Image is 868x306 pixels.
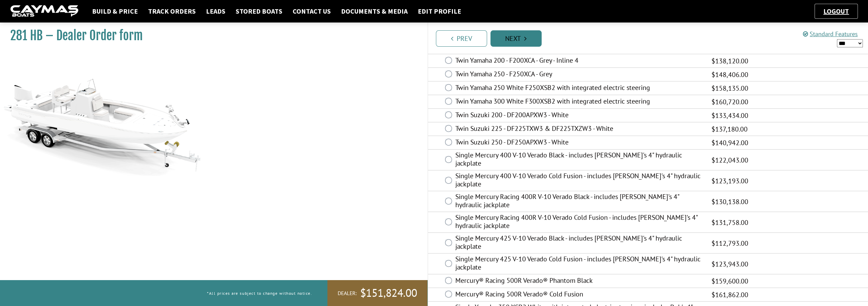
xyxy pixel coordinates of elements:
[436,30,487,47] a: Prev
[455,138,703,148] label: Twin Suzuki 250 - DF250APXW3 - White
[711,238,748,248] span: $112,793.00
[711,138,748,148] span: $140,942.00
[455,70,703,80] label: Twin Yamaha 250 - F250XCA - Grey
[455,97,703,107] label: Twin Yamaha 300 White F300XSB2 with integrated electric steering
[455,234,703,252] label: Single Mercury 425 V-10 Verado Black - includes [PERSON_NAME]'s 4" hydraulic jackplate
[145,7,199,16] a: Track Orders
[820,7,852,15] a: Logout
[455,255,703,273] label: Single Mercury 425 V-10 Verado Cold Fusion - includes [PERSON_NAME]'s 4" hydraulic jackplate
[490,30,542,47] a: Next
[338,7,411,16] a: Documents & Media
[455,124,703,134] label: Twin Suzuki 225 - DF225TXW3 & DF225TXZW3 - White
[711,259,748,269] span: $123,943.00
[455,56,703,66] label: Twin Yamaha 200 - F200XCA - Grey - Inline 4
[711,217,748,228] span: $131,758.00
[711,176,748,186] span: $123,193.00
[414,7,465,16] a: Edit Profile
[711,70,748,80] span: $148,406.00
[711,155,748,165] span: $122,043.00
[338,290,357,297] span: Dealer:
[10,28,410,43] h1: 281 HB – Dealer Order form
[360,286,417,300] span: $151,824.00
[207,288,312,299] p: *All prices are subject to change without notice.
[232,7,286,16] a: Stored Boats
[711,97,748,107] span: $160,720.00
[327,280,427,306] a: Dealer:$151,824.00
[711,197,748,207] span: $130,138.00
[455,290,703,300] label: Mercury® Racing 500R Verado® Cold Fusion
[455,276,703,286] label: Mercury® Racing 500R Verado® Phantom Black
[711,83,748,93] span: $158,135.00
[455,213,703,231] label: Single Mercury Racing 400R V-10 Verado Cold Fusion - includes [PERSON_NAME]'s 4" hydraulic jackplate
[455,151,703,169] label: Single Mercury 400 V-10 Verado Black - includes [PERSON_NAME]'s 4" hydraulic jackplate
[711,124,748,134] span: $137,180.00
[89,7,141,16] a: Build & Price
[455,111,703,121] label: Twin Suzuki 200 - DF200APXW3 - White
[711,290,748,300] span: $161,862.00
[455,83,703,93] label: Twin Yamaha 250 White F250XSB2 with integrated electric steering
[455,193,703,211] label: Single Mercury Racing 400R V-10 Verado Black - includes [PERSON_NAME]'s 4" hydraulic jackplate
[711,276,748,286] span: $159,600.00
[289,7,334,16] a: Contact Us
[803,30,858,38] a: Standard Features
[203,7,229,16] a: Leads
[10,5,78,18] img: caymas-dealer-connect-2ed40d3bc7270c1d8d7ffb4b79bf05adc795679939227970def78ec6f6c03838.gif
[455,172,703,190] label: Single Mercury 400 V-10 Verado Cold Fusion - includes [PERSON_NAME]'s 4" hydraulic jackplate
[711,56,748,66] span: $138,120.00
[711,110,748,121] span: $133,434.00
